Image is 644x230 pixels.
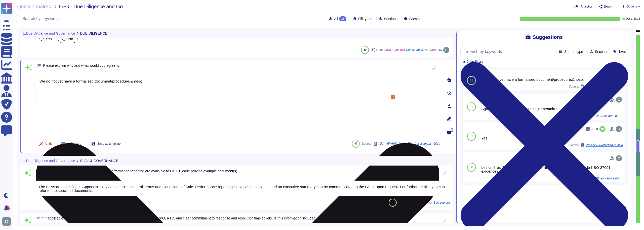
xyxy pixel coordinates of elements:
span: L&G - Due Diligence and Go [59,4,123,9]
span: Generative AI answer [376,48,405,51]
span: Comments [409,17,426,21]
span: Yes [46,37,52,41]
span: 81 [391,201,394,204]
span: SLA's & GOVERNANCE [80,159,118,163]
input: Search by keywords [463,47,555,56]
span: See sources [406,48,423,51]
img: user [616,97,622,103]
img: user [443,47,449,53]
span: No [68,37,73,41]
span: Export [604,5,613,8]
span: 12 [34,216,40,220]
button: user [1,216,15,227]
span: 83 [354,142,357,145]
span: DUE DILIGENCE [80,32,107,35]
div: 16 [339,16,346,21]
span: Sections [384,17,397,21]
div: 9+ [7,206,10,209]
span: 1.Due Diligence and Governance [23,159,75,163]
span: Please explain why and what would you agree to. [43,63,120,67]
span: 81 [470,135,473,138]
span: 16 / 16 [634,18,640,20]
span: 11 [34,169,40,173]
img: user [2,217,11,226]
textarea: We do not yet have a formalised document/procedure.&nbsp; [35,75,440,105]
span: 83 [470,79,473,82]
button: Analytics [575,5,593,9]
span: Questionnaires [17,4,51,9]
span: 1.Due Diligence and Governance [23,32,75,35]
img: user [616,126,622,132]
span: Answered by [425,48,442,51]
span: Options [627,5,637,8]
span: See sources [434,201,451,204]
span: 80 [364,48,367,51]
textarea: The SLAs are specified in Appendix 1 of AssessFirst's General Terms and Conditions of Sale. Perfo... [34,181,450,196]
span: All [334,17,338,21]
span: 10 [35,63,41,67]
input: Search by keywords [20,14,325,23]
span: 0 [451,128,454,132]
span: Fill types [358,17,372,21]
img: user [616,155,622,161]
span: 81 [470,105,473,108]
span: Analytics [581,5,593,8]
span: - [43,69,44,72]
span: Done: [626,18,633,20]
span: 80 [470,166,473,169]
